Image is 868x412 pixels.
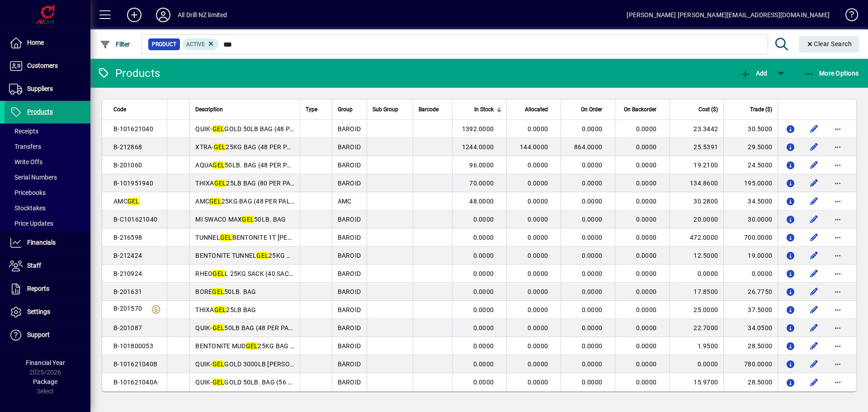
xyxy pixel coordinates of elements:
[113,324,142,331] span: B-201087
[5,278,90,300] a: Reports
[5,55,90,77] a: Customers
[627,8,830,22] div: [PERSON_NAME] [PERSON_NAME][EMAIL_ADDRESS][DOMAIN_NAME]
[669,138,723,156] td: 25.5391
[528,125,548,133] span: 0.0000
[669,355,723,373] td: 0.0000
[338,288,361,295] span: BAROID
[256,252,269,259] em: GEL
[528,324,548,331] span: 0.0000
[830,140,845,154] button: More options
[113,288,142,295] span: B-201631
[5,78,90,100] a: Suppliers
[830,303,845,317] button: More options
[27,85,53,92] span: Suppliers
[807,122,821,136] button: Edit
[5,139,90,154] a: Transfers
[113,252,142,259] span: B-212424
[27,308,50,315] span: Settings
[636,270,657,277] span: 0.0000
[669,265,723,283] td: 0.0000
[5,216,90,231] a: Price Updates
[306,104,326,114] div: Type
[220,234,232,241] em: GEL
[338,180,361,187] span: BAROID
[669,283,723,301] td: 17.8500
[113,379,157,386] span: B-101621040A
[738,65,769,81] button: Add
[582,234,603,241] span: 0.0000
[582,288,603,295] span: 0.0000
[462,125,494,133] span: 1392.0000
[799,36,859,52] button: Clear
[212,270,225,277] em: GEL
[195,252,351,259] span: BENTONITE TUNNEL 25KG BAG (40 PER PALLET)
[473,360,494,368] span: 0.0000
[520,143,548,151] span: 144.0000
[574,143,602,151] span: 864.0000
[113,360,157,368] span: B-101621040B
[669,156,723,174] td: 19.2100
[338,104,353,114] span: Group
[830,230,845,245] button: More options
[830,158,845,172] button: More options
[807,339,821,353] button: Edit
[419,104,439,114] span: Barcode
[582,198,603,205] span: 0.0000
[338,324,361,331] span: BAROID
[212,161,225,169] em: GEL
[830,122,845,136] button: More options
[113,104,126,114] span: Code
[723,319,778,337] td: 34.0500
[195,180,307,187] span: THIXA 25LB BAG (80 PER PALLET)
[113,104,161,114] div: Code
[212,360,225,368] em: GEL
[528,161,548,169] span: 0.0000
[214,306,226,313] em: GEL
[9,158,42,166] span: Write Offs
[723,246,778,265] td: 19.0000
[636,342,657,350] span: 0.0000
[113,180,153,187] span: B-101951940
[566,104,610,114] div: On Order
[830,284,845,299] button: More options
[97,66,160,81] div: Products
[830,248,845,263] button: More options
[723,301,778,319] td: 37.5000
[669,337,723,355] td: 1.9500
[27,239,56,246] span: Financials
[636,125,657,133] span: 0.0000
[212,125,225,133] em: GEL
[636,379,657,386] span: 0.0000
[802,65,861,81] button: More Options
[528,306,548,313] span: 0.0000
[807,140,821,154] button: Edit
[473,379,494,386] span: 0.0000
[830,266,845,281] button: More options
[636,324,657,331] span: 0.0000
[214,180,226,187] em: GEL
[120,7,149,23] button: Add
[807,212,821,227] button: Edit
[473,306,494,313] span: 0.0000
[807,375,821,389] button: Edit
[723,120,778,138] td: 30.5000
[723,228,778,246] td: 700.0000
[338,216,361,223] span: BAROID
[27,39,44,46] span: Home
[582,324,603,331] span: 0.0000
[462,143,494,151] span: 1244.0000
[474,104,494,114] span: In Stock
[9,143,41,150] span: Transfers
[636,143,657,151] span: 0.0000
[33,378,57,385] span: Package
[669,319,723,337] td: 22.7000
[338,252,361,259] span: BAROID
[723,156,778,174] td: 24.5000
[512,104,556,114] div: Allocated
[807,284,821,299] button: Edit
[807,321,821,335] button: Edit
[582,216,603,223] span: 0.0000
[338,143,361,151] span: BAROID
[807,248,821,263] button: Edit
[723,373,778,391] td: 28.5000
